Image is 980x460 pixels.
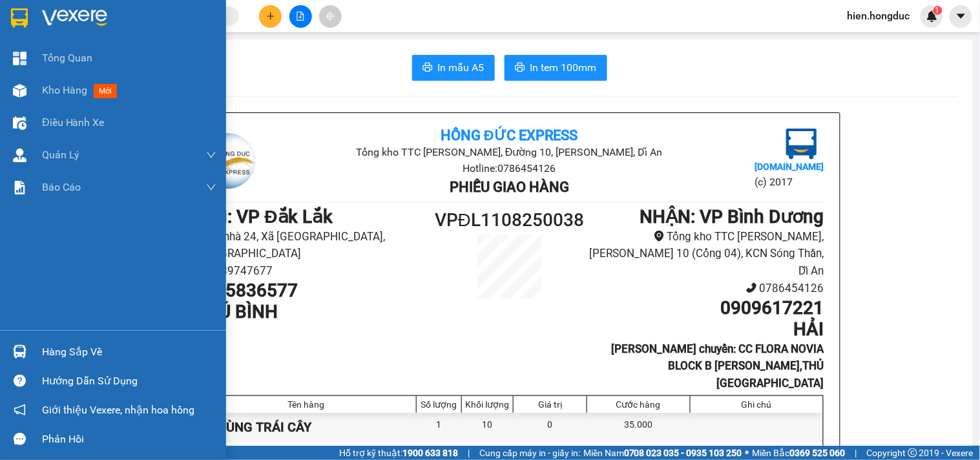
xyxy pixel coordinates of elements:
[13,52,26,65] img: dashboard-icon
[588,297,824,319] h1: 0909617221
[14,375,26,387] span: question-circle
[654,231,665,242] span: environment
[926,10,938,22] img: icon-new-feature
[300,160,719,176] li: Hotline: 0786454126
[402,448,458,458] strong: 1900 633 818
[530,59,597,76] span: In tem 100mm
[745,450,749,455] span: ⚪️
[11,57,101,76] div: 0905836577
[206,182,216,193] span: down
[14,404,26,416] span: notification
[319,5,342,28] button: aim
[837,8,921,24] span: hien.hongduc
[479,446,580,460] span: Cung cấp máy in - giấy in:
[746,282,757,293] span: phone
[195,228,431,262] li: Số nhà 24, Xã [GEOGRAPHIC_DATA], [GEOGRAPHIC_DATA]
[196,413,417,442] div: 1 THÙNG TRÁI CÂY
[94,84,117,98] span: mới
[612,342,824,390] b: [PERSON_NAME] chuyển: CC FLORA NOVIA BLOCK B [PERSON_NAME],THỦ [GEOGRAPHIC_DATA]
[110,12,141,26] span: Nhận:
[42,50,92,66] span: Tổng Quan
[300,144,719,160] li: Tổng kho TTC [PERSON_NAME], Đường 10, [PERSON_NAME], Dĩ An
[753,446,846,460] span: Miền Bắc
[326,12,335,21] span: aim
[950,5,972,28] button: caret-down
[11,8,28,28] img: logo-vxr
[431,206,589,235] h1: VPĐL1108250038
[42,114,105,131] span: Điều hành xe
[417,413,462,442] div: 1
[515,62,525,74] span: printer
[855,446,857,460] span: |
[195,129,260,193] img: logo.jpg
[110,26,300,42] div: HẢI
[450,179,569,195] b: Phiếu giao hàng
[955,10,967,22] span: caret-down
[266,12,275,21] span: plus
[588,280,824,297] li: 0786454126
[588,319,824,340] h1: HẢI
[13,181,26,194] img: solution-icon
[195,301,431,323] h1: CHÚ BÌNH
[42,371,216,391] div: Hướng dẫn sử dụng
[935,6,940,15] span: 1
[468,446,470,460] span: |
[462,413,514,442] div: 10
[195,206,333,227] b: GỬI : VP Đắk Lắk
[588,228,824,280] li: Tổng kho TTC [PERSON_NAME], [PERSON_NAME] 10 (Cổng 04), KCN Sóng Thần, Dĩ An
[13,84,26,98] img: warehouse-icon
[465,399,510,410] div: Khối lượng
[296,12,305,21] span: file-add
[694,399,820,410] div: Ghi chú
[583,446,742,460] span: Miền Nam
[13,116,26,130] img: warehouse-icon
[14,433,26,445] span: message
[110,67,128,81] span: TC:
[755,162,824,172] b: [DOMAIN_NAME]
[438,59,485,76] span: In mẫu A5
[420,399,458,410] div: Số lượng
[412,55,495,81] button: printerIn mẫu A5
[786,129,817,160] img: logo.jpg
[110,11,300,26] div: VP Bình Dương
[422,62,433,74] span: printer
[933,6,943,15] sup: 1
[42,179,81,195] span: Báo cáo
[206,150,216,160] span: down
[11,11,101,42] div: VP Đắk Lắk
[11,12,31,26] span: Gửi:
[42,430,216,449] div: Phản hồi
[790,448,846,458] strong: 0369 525 060
[195,262,431,280] li: 0389747677
[505,55,607,81] button: printerIn tem 100mm
[11,42,101,57] div: CHÚ BÌNH
[42,147,79,163] span: Quản Lý
[514,413,587,442] div: 0
[441,127,578,143] b: Hồng Đức Express
[13,149,26,162] img: warehouse-icon
[200,399,413,410] div: Tên hàng
[624,448,742,458] strong: 0708 023 035 - 0935 103 250
[13,345,26,359] img: warehouse-icon
[259,5,282,28] button: plus
[42,402,194,418] span: Giới thiệu Vexere, nhận hoa hồng
[908,448,917,457] span: copyright
[755,174,824,190] li: (c) 2017
[289,5,312,28] button: file-add
[587,413,690,442] div: 35.000
[517,399,583,410] div: Giá trị
[590,399,686,410] div: Cước hàng
[42,84,87,96] span: Kho hàng
[195,280,431,302] h1: 0905836577
[110,42,300,60] div: 0909617221
[42,342,216,362] div: Hàng sắp về
[640,206,824,227] b: NHẬN : VP Bình Dương
[339,446,458,460] span: Hỗ trợ kỹ thuật:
